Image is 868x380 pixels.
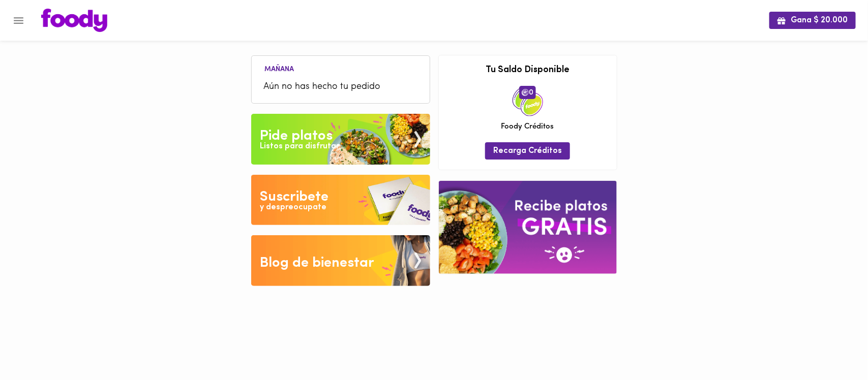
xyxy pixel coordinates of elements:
span: Recarga Créditos [493,146,562,156]
img: credits-package.png [513,86,543,116]
span: Aún no has hecho tu pedido [264,80,417,94]
img: foody-creditos.png [522,89,529,96]
div: Suscribete [260,187,328,207]
li: Mañana [257,64,303,73]
img: logo.png [41,9,107,32]
iframe: Messagebird Livechat Widget [809,321,858,370]
img: Disfruta bajar de peso [251,175,430,226]
span: Foody Créditos [501,121,554,132]
span: 0 [519,86,536,99]
h3: Tu Saldo Disponible [446,66,609,76]
button: Menu [6,8,31,33]
div: y despreocupate [260,202,326,213]
button: Gana $ 20.000 [769,12,856,28]
button: Recarga Créditos [485,142,570,159]
span: Gana $ 20.000 [777,16,848,25]
div: Listos para disfrutar [260,141,339,152]
div: Blog de bienestar [260,253,374,273]
img: referral-banner.png [439,181,617,274]
div: Pide platos [260,126,333,146]
img: Blog de bienestar [251,235,430,286]
img: Pide un Platos [251,114,430,165]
